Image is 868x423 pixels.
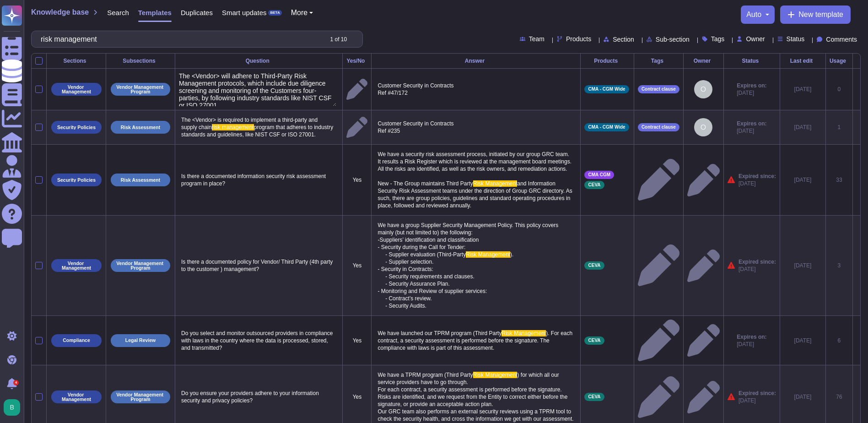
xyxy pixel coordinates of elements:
textarea: The <Vendor> will adhere to Third-Party Risk Management protocols, which include due diligence sc... [179,72,336,106]
button: auto [746,11,769,18]
div: 6 [830,337,849,344]
div: Subsections [110,58,171,64]
p: Vendor Management Program [114,392,167,402]
span: CEVA [588,395,600,399]
p: Vendor Management [54,392,98,402]
span: program that adheres to industry standards and guidelines, like NIST CSF or ISO 27001. [181,124,335,138]
div: 3 [830,262,849,269]
span: Smart updates [222,9,267,16]
div: [DATE] [784,176,822,184]
div: [DATE] [784,337,822,344]
button: New template [780,5,851,24]
span: [DATE] [739,397,776,404]
p: Yes [346,262,367,269]
span: Expired since: [739,258,776,266]
p: Yes [346,176,367,184]
p: Vendor Management [54,261,98,271]
span: Templates [138,9,172,16]
button: user [2,397,27,418]
span: Owner [746,36,765,42]
button: More [291,9,313,16]
span: Risk Management [473,372,518,378]
div: [DATE] [784,86,822,93]
div: Last edit [784,58,822,64]
input: Search by keywords [36,31,322,47]
span: Risk Management [466,251,510,258]
p: Customer Security in Contracts Ref #235 [375,118,577,137]
p: Risk Assessment [121,125,161,130]
p: Risk Assessment [121,178,161,183]
p: Is there a documented policy for Vendor/ Third Party (4th party to the customer ) management? [179,256,339,275]
span: [DATE] [737,341,766,348]
span: The <Vendor> is required to implement a third-party and supply chain [181,117,319,130]
p: Yes [346,337,367,344]
span: More [291,9,307,16]
span: CMA CGM [588,173,610,177]
p: Do you ensure your providers adhere to your information security and privacy policies? [179,387,339,407]
div: Products [584,58,630,64]
p: Is there a documented information security risk assessment program in place? [179,170,339,190]
span: CMA - CGM Wide [588,87,625,92]
span: Expired since: [739,390,776,397]
span: [DATE] [737,127,766,135]
div: Status [728,58,776,64]
span: Risk Management [473,180,518,187]
img: user [694,118,712,136]
span: Contract clause [642,87,676,92]
p: Vendor Management [54,85,98,94]
div: 1 of 10 [330,37,347,42]
div: Tags [638,58,679,64]
img: user [4,399,20,416]
span: We have launched our TPRM program (Third Party [377,330,501,336]
span: Expires on: [737,120,766,127]
span: Products [566,36,591,42]
span: CEVA [588,338,600,343]
p: Compliance [63,338,90,343]
div: BETA [268,10,281,16]
span: auto [746,11,761,18]
div: 1 [830,124,849,131]
p: Security Policies [57,178,96,183]
span: Comments [826,36,857,43]
div: Yes/No [346,58,367,64]
span: Section [613,36,634,43]
span: New template [798,11,843,18]
p: Legal Review [125,338,156,343]
div: Question [179,58,339,64]
span: Expires on: [737,82,766,89]
div: 0 [830,86,849,93]
div: 4 [13,380,19,385]
span: Knowledge base [31,9,89,16]
p: Yes [346,393,367,401]
span: We have a security risk assessment process, initiated by our group GRC team. It results a Risk Re... [377,151,572,187]
p: Vendor Management Program [114,85,167,94]
span: CEVA [588,183,600,187]
div: [DATE] [784,393,822,401]
div: Answer [375,58,577,64]
img: user [694,80,712,98]
span: Search [107,9,129,16]
span: CEVA [588,263,600,268]
span: [DATE] [739,266,776,273]
span: We have a TPRM program (Third Party [377,372,473,378]
div: Owner [687,58,720,64]
div: 33 [830,176,849,184]
span: [DATE] [739,180,776,187]
span: Contract clause [642,125,676,130]
span: Tags [711,36,725,42]
span: Duplicates [181,9,213,16]
div: [DATE] [784,262,822,269]
div: [DATE] [784,124,822,131]
span: ). For each contract, a security assessment is performed before the signature. The compliance wit... [377,330,574,351]
span: Sub-section [656,36,690,43]
div: Sections [50,58,102,64]
span: Expired since: [739,173,776,180]
span: Expires on: [737,333,766,341]
div: Usage [830,58,849,64]
p: Do you select and monitor outsourced providers in compliance with laws in the country where the d... [179,327,339,354]
span: Status [787,36,805,42]
span: risk management [212,124,254,130]
span: ) for which all our service providers have to go through. For each contract, a security assessmen... [377,372,573,422]
div: 76 [830,393,849,401]
span: Team [529,36,545,42]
